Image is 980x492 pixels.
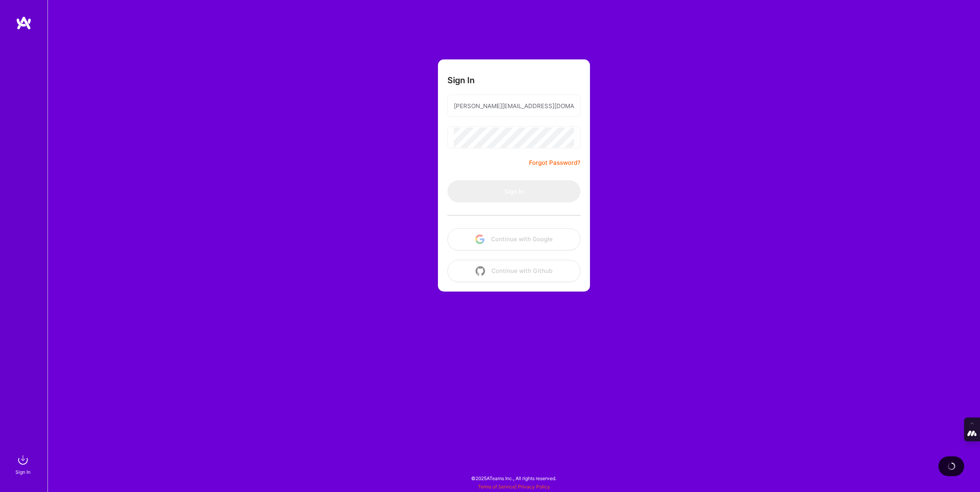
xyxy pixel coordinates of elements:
div: © 2025 ATeams Inc., All rights reserved. [48,468,980,488]
input: Email... [454,96,574,116]
h3: Sign In [447,75,475,85]
button: Sign In [447,180,580,202]
img: icon [475,235,485,244]
a: sign inSign In [17,452,31,476]
a: Forgot Password? [529,158,580,168]
span: | [478,484,550,490]
img: loading [947,462,956,471]
img: icon [476,266,485,276]
img: logo [16,16,32,30]
a: Terms of Service [478,484,515,490]
div: Sign In [15,468,30,476]
button: Continue with Github [447,260,580,282]
button: Continue with Google [447,228,580,250]
a: Privacy Policy [518,484,550,490]
img: sign in [15,452,31,468]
